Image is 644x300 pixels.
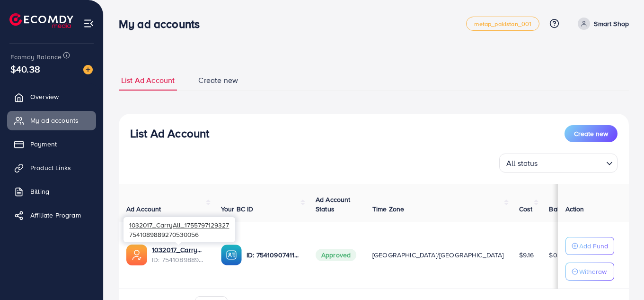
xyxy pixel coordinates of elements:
[124,217,235,242] div: 7541089889270530056
[83,18,94,29] img: menu
[30,163,71,173] span: Product Links
[10,52,62,62] span: Ecomdy Balance
[198,75,238,86] span: Create new
[121,75,175,86] span: List Ad Account
[372,204,404,214] span: Time Zone
[565,125,618,142] button: Create new
[129,220,229,229] span: 1032017_CarryAll_1755797129327
[565,263,614,281] button: Withdraw
[30,116,79,125] span: My ad accounts
[316,249,356,261] span: Approved
[119,17,207,31] h3: My ad accounts
[7,87,96,106] a: Overview
[519,204,533,214] span: Cost
[565,204,584,214] span: Action
[152,245,206,255] a: 1032017_CarryAll_1755797129327
[466,17,540,31] a: metap_pakistan_001
[7,182,96,201] a: Billing
[372,250,504,260] span: [GEOGRAPHIC_DATA]/[GEOGRAPHIC_DATA]
[10,62,40,76] span: $40.38
[541,155,602,170] input: Search for option
[579,266,607,277] p: Withdraw
[130,127,209,140] h3: List Ad Account
[504,156,540,170] span: All status
[316,195,351,214] span: Ad Account Status
[549,250,566,260] span: $0.84
[9,13,73,28] img: logo
[499,154,618,173] div: Search for option
[30,210,81,220] span: Affiliate Program
[594,18,629,29] p: Smart Shop
[30,187,49,196] span: Billing
[7,111,96,130] a: My ad accounts
[247,249,300,261] p: ID: 7541090741108752400
[7,158,96,177] a: Product Links
[579,240,608,252] p: Add Fund
[7,135,96,154] a: Payment
[549,204,574,214] span: Balance
[221,245,242,265] img: ic-ba-acc.ded83a64.svg
[152,255,206,264] span: ID: 7541089889270530056
[126,204,161,214] span: Ad Account
[30,92,59,101] span: Overview
[7,206,96,225] a: Affiliate Program
[574,18,629,30] a: Smart Shop
[565,237,614,255] button: Add Fund
[474,21,532,27] span: metap_pakistan_001
[221,204,254,214] span: Your BC ID
[83,65,93,74] img: image
[519,250,534,260] span: $9.16
[30,139,57,149] span: Payment
[574,129,608,138] span: Create new
[126,245,147,265] img: ic-ads-acc.e4c84228.svg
